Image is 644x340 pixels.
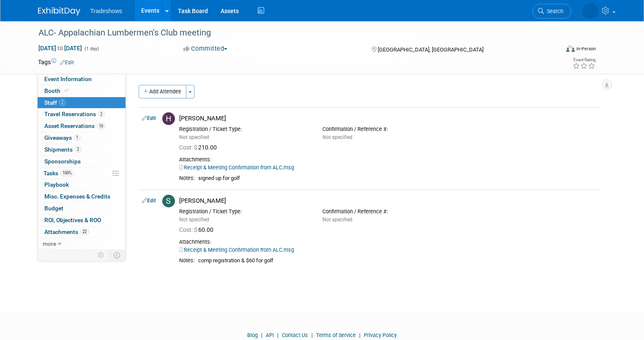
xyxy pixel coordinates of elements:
[573,58,595,62] div: Event Rating
[179,257,195,264] div: Notes:
[38,156,126,167] a: Sponsorships
[35,25,548,41] div: ALC- Appalachian Lumbermen's Club meeting
[259,332,265,338] span: |
[44,76,92,82] span: Event Information
[566,45,575,52] img: Format-Inperson.png
[38,144,126,155] a: Shipments2
[38,73,126,85] a: Event Information
[60,60,74,65] a: Edit
[44,134,80,141] span: Giveaways
[44,146,81,153] span: Shipments
[179,144,198,151] span: Cost: $
[179,114,597,122] div: [PERSON_NAME]
[43,240,56,247] span: more
[179,134,209,140] span: Not specified
[44,181,69,188] span: Playbook
[309,332,315,338] span: |
[179,247,294,253] a: Receipt & Meeting Confirmation from ALC.msg
[44,122,105,129] span: Asset Reservations
[38,120,126,132] a: Asset Reservations10
[179,226,198,233] span: Cost: $
[60,170,74,176] span: 100%
[98,111,104,117] span: 2
[179,226,217,233] span: 60.00
[84,46,99,52] span: (1 day)
[179,239,597,245] div: Attachments:
[142,115,156,121] a: Edit
[75,146,81,152] span: 2
[582,3,598,19] img: Kay Reynolds
[38,203,126,214] a: Budget
[247,332,258,338] a: Blog
[179,175,195,182] div: Notes:
[322,208,453,215] div: Confirmation / Reference #:
[38,132,126,144] a: Giveaways1
[179,197,597,205] div: [PERSON_NAME]
[44,87,70,94] span: Booth
[108,250,126,261] td: Toggle Event Tabs
[44,205,63,212] span: Budget
[44,193,110,200] span: Misc. Expenses & Credits
[38,191,126,202] a: Misc. Expenses & Credits
[38,7,80,16] img: ExhibitDay
[162,112,175,125] img: H.jpg
[38,58,74,66] td: Tags
[162,195,175,207] img: S.jpg
[532,4,571,19] a: Search
[282,332,308,338] a: Contact Us
[544,8,563,14] span: Search
[275,332,281,338] span: |
[44,111,104,117] span: Travel Reservations
[59,99,65,106] span: 2
[179,208,310,215] div: Registration / Ticket Type:
[142,198,156,204] a: Edit
[179,156,597,163] div: Attachments:
[316,332,356,338] a: Terms of Service
[322,134,352,140] span: Not specified
[179,217,209,223] span: Not specified
[38,179,126,190] a: Playbook
[38,238,126,250] a: more
[364,332,397,338] a: Privacy Policy
[56,45,64,52] span: to
[44,228,89,235] span: Attachments
[198,257,597,264] div: comp registration & $60 for golf
[44,170,74,177] span: Tasks
[38,85,126,97] a: Booth
[38,97,126,109] a: Staff2
[179,164,294,171] a: Receipt & Meeting Confirmation from ALC.msg
[322,126,453,133] div: Confirmation / Reference #:
[198,175,597,182] div: signed up for golf
[64,88,68,93] i: Booth reservation complete
[322,217,352,223] span: Not specified
[38,44,82,52] span: [DATE] [DATE]
[576,46,596,52] div: In-Person
[139,85,186,98] button: Add Attendee
[179,144,220,151] span: 210.00
[44,217,101,223] span: ROI, Objectives & ROO
[80,228,89,235] span: 22
[180,44,231,53] button: Committed
[38,168,126,179] a: Tasks100%
[97,123,105,129] span: 10
[38,215,126,226] a: ROI, Objectives & ROO
[179,126,310,133] div: Registration / Ticket Type:
[378,46,483,53] span: [GEOGRAPHIC_DATA], [GEOGRAPHIC_DATA]
[266,332,274,338] a: API
[74,134,80,141] span: 1
[94,250,109,261] td: Personalize Event Tab Strip
[38,109,126,120] a: Travel Reservations2
[357,332,363,338] span: |
[44,158,81,165] span: Sponsorships
[513,44,596,57] div: Event Format
[44,99,65,106] span: Staff
[38,226,126,238] a: Attachments22
[90,8,123,14] span: Tradeshows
